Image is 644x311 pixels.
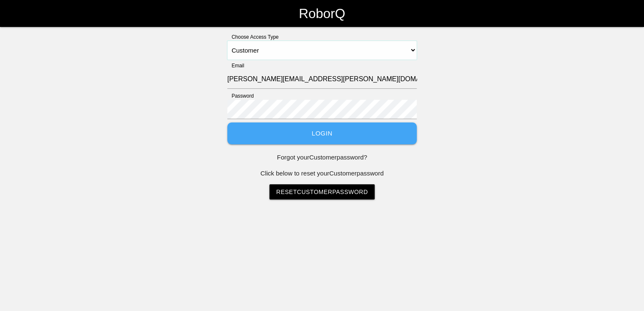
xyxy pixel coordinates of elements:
label: Email [227,62,244,69]
p: Click below to reset your Customer password [227,169,417,178]
a: ResetCustomerPassword [269,184,375,199]
label: Password [227,92,254,100]
p: Forgot your Customer password? [227,153,417,162]
button: Login [227,122,417,145]
label: Choose Access Type [227,33,279,41]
